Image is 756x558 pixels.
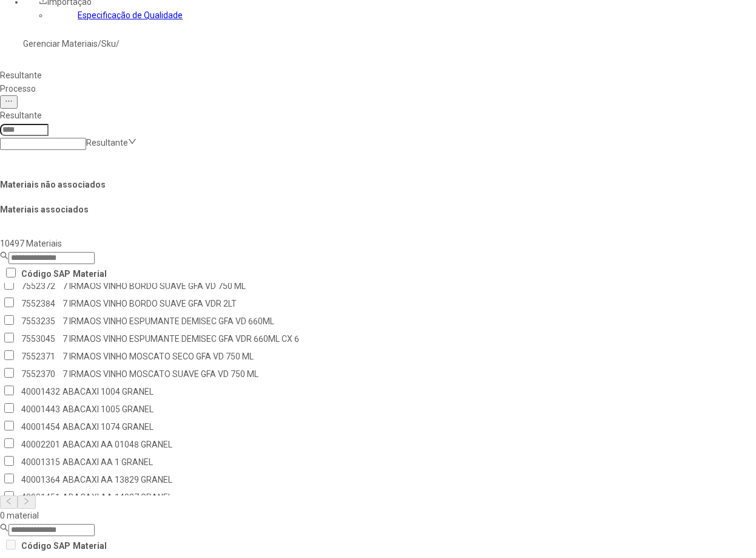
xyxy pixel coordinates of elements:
[21,330,61,347] td: 7553045
[62,383,313,400] td: ABACAXI 1004 GRANEL
[62,330,313,347] td: 7 IRMAOS VINHO ESPUMANTE DEMISEC GFA VDR 660ML CX 6
[21,537,71,554] th: Código SAP
[116,39,120,49] nz-breadcrumb-separator: /
[23,39,98,49] a: Gerenciar Materiais
[62,489,313,505] td: ABACAXI AA 14027 GRANEL
[21,295,61,311] td: 7552384
[21,348,61,364] td: 7552371
[72,537,107,554] th: Material
[62,348,313,364] td: 7 IRMAOS VINHO MOSCATO SECO GFA VD 750 ML
[98,39,101,49] nz-breadcrumb-separator: /
[21,265,71,282] th: Código SAP
[21,454,61,470] td: 40001315
[62,418,313,435] td: ABACAXI 1074 GRANEL
[21,313,61,329] td: 7553235
[62,454,313,470] td: ABACAXI AA 1 GRANEL
[86,138,128,148] nz-select-placeholder: Resultante
[21,489,61,505] td: 40001451
[62,401,313,417] td: ABACAXI 1005 GRANEL
[21,383,61,400] td: 40001432
[62,366,313,382] td: 7 IRMAOS VINHO MOSCATO SUAVE GFA VD 750 ML
[62,277,313,294] td: 7 IRMAOS VINHO BORDO SUAVE GFA VD 750 ML
[101,39,116,49] a: Sku
[78,10,183,20] a: Especificação de Qualidade
[72,265,107,282] th: Material
[21,277,61,294] td: 7552372
[62,295,313,311] td: 7 IRMAOS VINHO BORDO SUAVE GFA VDR 2LT
[62,436,313,452] td: ABACAXI AA 01048 GRANEL
[21,418,61,435] td: 40001454
[21,401,61,417] td: 40001443
[21,436,61,452] td: 40002201
[21,471,61,488] td: 40001364
[62,471,313,488] td: ABACAXI AA 13829 GRANEL
[62,313,313,329] td: 7 IRMAOS VINHO ESPUMANTE DEMISEC GFA VD 660ML
[21,366,61,382] td: 7552370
